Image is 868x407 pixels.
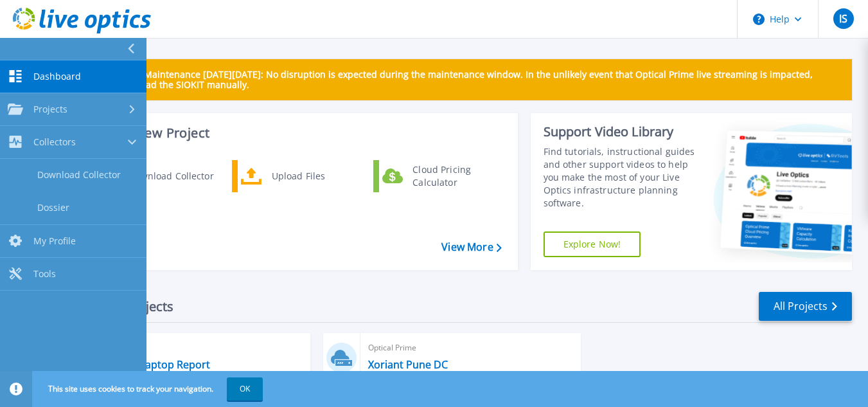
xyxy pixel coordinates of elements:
[227,377,263,401] button: OK
[232,160,364,192] a: Upload Files
[35,377,263,401] span: This site uses cookies to track your navigation.
[33,71,81,82] span: Dashboard
[265,163,360,189] div: Upload Files
[91,126,501,140] h3: Start a New Project
[441,241,501,253] a: View More
[373,160,505,192] a: Cloud Pricing Calculator
[97,341,303,355] span: Optical Prime
[33,235,76,247] span: My Profile
[368,358,448,371] a: Xoriant Pune DC
[406,163,501,189] div: Cloud Pricing Calculator
[122,163,219,189] div: Download Collector
[544,123,704,140] div: Support Video Library
[33,268,56,280] span: Tools
[91,160,222,192] a: Download Collector
[96,69,842,90] p: Scheduled Maintenance [DATE][DATE]: No disruption is expected during the maintenance window. In t...
[97,358,210,371] a: Personal laptop Report
[839,14,847,24] span: IS
[368,341,574,355] span: Optical Prime
[544,145,704,210] div: Find tutorials, instructional guides and other support videos to help you make the most of your L...
[33,104,67,115] span: Projects
[33,136,76,148] span: Collectors
[544,231,641,257] a: Explore Now!
[759,292,852,321] a: All Projects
